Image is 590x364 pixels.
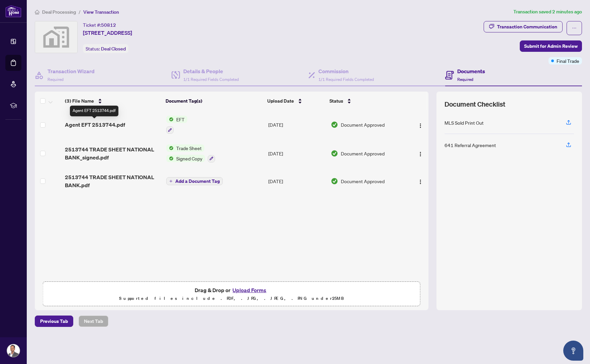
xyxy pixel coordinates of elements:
[174,155,205,162] span: Signed Copy
[166,144,174,152] img: Status Icon
[327,92,405,110] th: Status
[341,177,385,185] span: Document Approved
[174,116,187,123] span: EFT
[183,77,239,82] span: 1/1 Required Fields Completed
[415,119,426,130] button: Logo
[174,144,204,152] span: Trade Sheet
[101,22,116,28] span: 50812
[520,40,582,52] button: Submit for Admin Review
[166,116,187,134] button: Status IconEFT
[79,316,108,327] button: Next Tab
[457,67,485,75] h4: Documents
[83,21,116,29] div: Ticket #:
[175,179,220,184] span: Add a Document Tag
[318,67,374,75] h4: Commission
[266,139,328,168] td: [DATE]
[166,116,174,123] img: Status Icon
[47,77,64,82] span: Required
[415,148,426,159] button: Logo
[331,150,338,157] img: Document Status
[62,92,163,110] th: (3) File Name
[7,344,20,357] img: Profile Icon
[47,294,416,302] p: Supported files include .PDF, .JPG, .JPEG, .PNG under 25 MB
[43,282,420,307] span: Drag & Drop orUpload FormsSupported files include .PDF, .JPG, .JPEG, .PNG under25MB
[445,119,484,126] div: MLS Sold Print Out
[65,145,161,161] span: 2513744 TRADE SHEET NATIONAL BANK_signed.pdf
[166,177,223,185] button: Add a Document Tag
[524,41,578,51] span: Submit for Admin Review
[166,155,174,162] img: Status Icon
[35,316,73,327] button: Previous Tab
[341,121,385,128] span: Document Approved
[331,177,338,185] img: Document Status
[183,67,239,75] h4: Details & People
[267,97,294,105] span: Upload Date
[35,21,77,53] img: svg%3e
[230,286,268,294] button: Upload Forms
[457,77,473,82] span: Required
[195,286,268,294] span: Drag & Drop or
[101,46,126,52] span: Deal Closed
[79,8,81,16] li: /
[35,10,39,14] span: home
[70,106,118,116] div: Agent EFT 2513744.pdf
[40,316,68,327] span: Previous Tab
[65,121,125,129] span: Agent EFT 2513744.pdf
[65,173,161,189] span: 2513744 TRADE SHEET NATIONAL BANK.pdf
[163,92,265,110] th: Document Tag(s)
[331,121,338,128] img: Document Status
[5,5,21,17] img: logo
[83,29,132,37] span: [STREET_ADDRESS]
[513,8,582,16] article: Transaction saved 2 minutes ago
[329,97,343,105] span: Status
[563,341,583,361] button: Open asap
[418,123,423,128] img: Logo
[83,9,119,15] span: View Transaction
[42,9,76,15] span: Deal Processing
[318,77,374,82] span: 1/1 Required Fields Completed
[445,100,505,109] span: Document Checklist
[418,151,423,157] img: Logo
[341,150,385,157] span: Document Approved
[266,168,328,195] td: [DATE]
[169,179,173,183] span: plus
[265,92,327,110] th: Upload Date
[65,97,94,105] span: (3) File Name
[83,44,128,53] div: Status:
[445,141,496,149] div: 641 Referral Agreement
[484,21,563,32] button: Transaction Communication
[166,177,223,186] button: Add a Document Tag
[572,26,577,30] span: ellipsis
[266,110,328,139] td: [DATE]
[47,67,95,75] h4: Transaction Wizard
[415,176,426,187] button: Logo
[497,21,557,32] div: Transaction Communication
[557,57,579,65] span: Final Trade
[418,179,423,185] img: Logo
[166,144,215,162] button: Status IconTrade SheetStatus IconSigned Copy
